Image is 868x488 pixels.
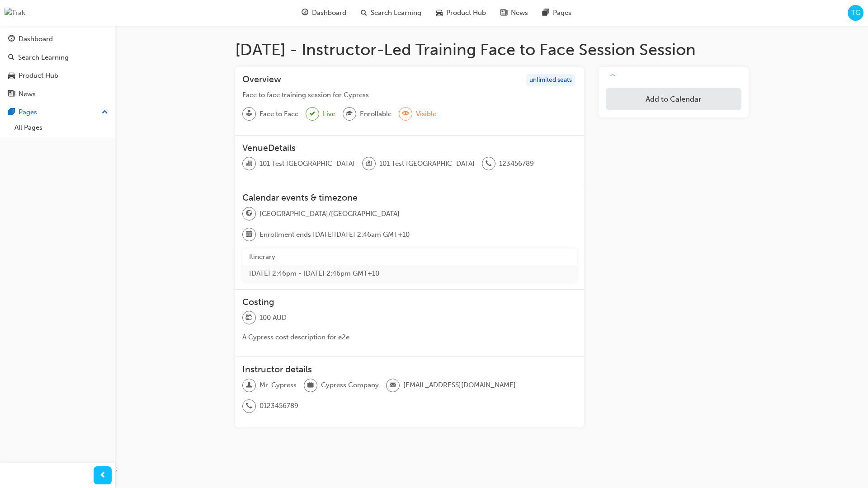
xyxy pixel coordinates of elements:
[4,86,112,103] a: News
[242,91,369,99] span: Face to face training session for Cypress
[4,104,112,121] button: Pages
[259,230,410,240] span: Enrollment ends [DATE][DATE] 2:46am GMT+10
[361,7,367,19] span: search-icon
[242,333,349,341] span: A Cypress cost description for e2e
[242,297,577,307] h3: Costing
[535,4,579,22] a: pages-iconPages
[246,380,252,391] span: man-icon
[11,121,112,135] a: All Pages
[493,4,535,22] a: news-iconNews
[553,8,571,18] span: Pages
[242,364,577,375] h3: Instructor details
[323,109,335,119] span: Live
[4,31,112,47] a: Dashboard
[4,29,112,104] button: DashboardSearch LearningProduct HubNews
[542,7,549,19] span: pages-icon
[499,159,534,169] span: 123456789
[5,8,25,18] img: Trak
[259,159,355,169] span: 101 Test [GEOGRAPHIC_DATA]
[379,159,475,169] span: 101 Test [GEOGRAPHIC_DATA]
[259,380,297,390] span: Mr. Cypress
[321,380,379,390] span: Cypress Company
[19,70,58,81] div: Product Hub
[8,54,14,62] span: search-icon
[4,67,112,84] a: Product Hub
[436,7,443,19] span: car-icon
[851,8,860,18] span: TG
[19,107,37,117] div: Pages
[99,470,106,481] span: prev-icon
[526,74,575,86] div: unlimited seats
[246,158,252,170] span: organisation-icon
[8,90,15,99] span: news-icon
[242,74,281,86] h3: Overview
[403,380,516,390] span: [EMAIL_ADDRESS][DOMAIN_NAME]
[606,88,741,110] button: Add to Calendar
[312,8,346,18] span: Dashboard
[259,313,287,323] span: 100 AUD
[18,52,69,63] div: Search Learning
[8,108,15,117] span: pages-icon
[246,400,252,412] span: phone-icon
[235,40,749,60] h1: [DATE] - Instructor-Led Training Face to Face Session Session
[371,8,421,18] span: Search Learning
[259,109,298,119] span: Face to Face
[294,4,354,22] a: guage-iconDashboard
[242,192,577,203] h3: Calendar events & timezone
[848,5,863,21] button: TG
[259,209,400,219] span: [GEOGRAPHIC_DATA]/[GEOGRAPHIC_DATA]
[242,143,577,153] h3: VenueDetails
[402,108,409,120] span: eye-icon
[302,7,308,19] span: guage-icon
[346,108,353,120] span: graduationCap-icon
[307,380,314,391] span: briefcase-icon
[360,109,392,119] span: Enrollable
[416,109,436,119] span: Visible
[19,89,36,99] div: News
[4,49,112,66] a: Search Learning
[246,229,252,240] span: calendar-icon
[390,380,396,391] span: email-icon
[500,7,507,19] span: news-icon
[246,208,252,220] span: globe-icon
[8,72,15,80] span: car-icon
[366,158,372,170] span: location-icon
[486,158,492,170] span: phone-icon
[259,401,298,411] span: 0123456789
[511,8,528,18] span: News
[354,4,429,22] a: search-iconSearch Learning
[446,8,486,18] span: Product Hub
[246,312,252,324] span: money-icon
[19,34,53,44] div: Dashboard
[310,108,315,120] span: tick-icon
[429,4,493,22] a: car-iconProduct Hub
[102,107,108,118] span: up-icon
[242,249,577,265] th: Itinerary
[242,265,577,282] td: [DATE] 2:46pm - [DATE] 2:46pm GMT+10
[8,35,15,43] span: guage-icon
[246,108,252,120] span: sessionType_FACE_TO_FACE-icon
